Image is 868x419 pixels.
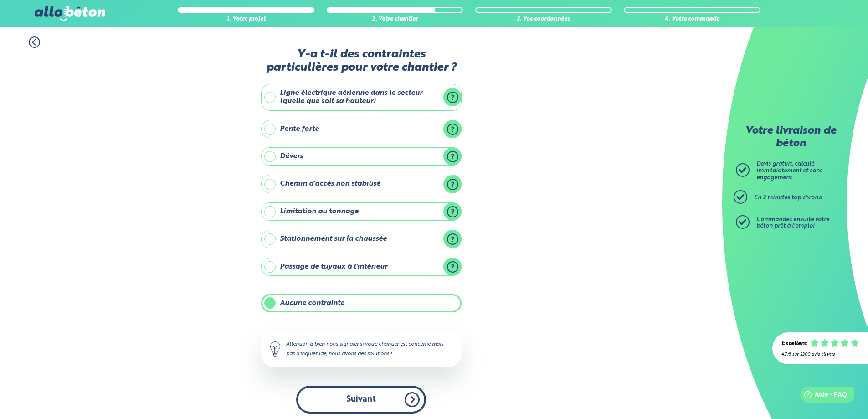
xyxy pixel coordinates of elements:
div: 2. Votre chantier [327,16,463,23]
div: Attention à bien nous signaler si votre chantier est concerné mais pas d'inquiétude, nous avons d... [261,331,462,367]
p: Votre livraison de béton [738,125,843,150]
label: Aucune contrainte [261,294,462,312]
label: Pente forte [261,120,462,138]
label: Stationnement sur la chaussée [261,230,462,248]
div: 3. Vos coordonnées [475,16,612,23]
button: Suivant [296,386,426,414]
label: Ligne électrique aérienne dans le secteur (quelle que soit sa hauteur) [261,84,462,111]
span: En 2 minutes top chrono [754,195,822,201]
label: Y-a t-il des contraintes particulières pour votre chantier ? [261,48,462,75]
img: allobéton [35,6,105,21]
span: Commandez ensuite votre béton prêt à l'emploi [756,217,829,229]
div: 4.7/5 sur 2300 avis clients [781,352,859,357]
label: Limitation au tonnage [261,202,462,221]
iframe: Help widget launcher [787,383,858,409]
div: 4. Votre commande [624,16,760,23]
label: Chemin d'accès non stabilisé [261,175,462,193]
div: 1. Votre projet [178,16,314,23]
label: Dévers [261,147,462,166]
label: Passage de tuyaux à l'intérieur [261,258,462,276]
span: Devis gratuit, calculé immédiatement et sans engagement [756,161,822,180]
div: Excellent [781,341,807,347]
